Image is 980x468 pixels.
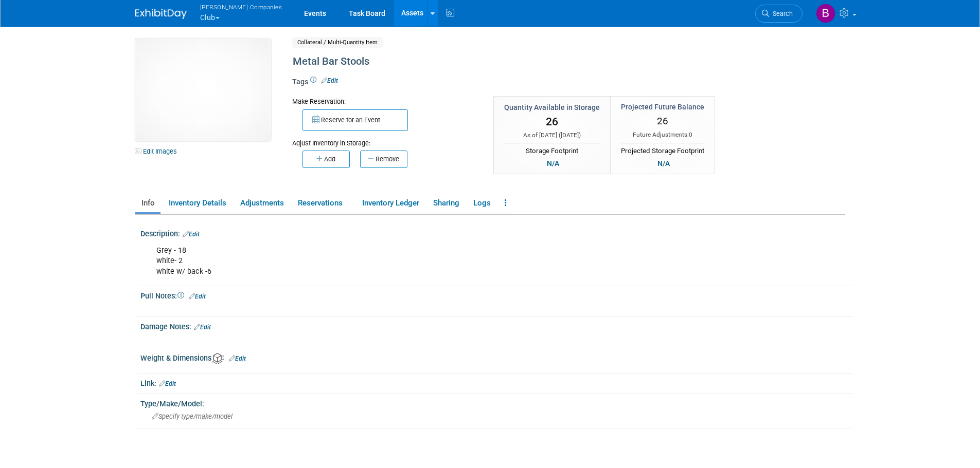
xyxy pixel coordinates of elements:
img: Asset Weight and Dimensions [212,353,224,364]
div: Quantity Available in Storage [504,102,600,113]
div: Metal Bar Stools [289,52,760,71]
div: Tags [292,77,760,94]
a: Reservations [292,194,354,212]
div: Pull Notes: [140,288,853,302]
a: Search [755,5,803,23]
a: Inventory Ledger [356,194,425,212]
div: Grey - 18 white- 2 white w/ back -6 [149,240,719,282]
span: Specify type/make/model [152,413,233,420]
div: N/A [544,158,562,169]
img: ExhibitDay [135,9,187,19]
a: Sharing [427,194,465,212]
span: [DATE] [561,132,579,139]
div: Projected Storage Footprint [621,143,704,156]
a: Edit [194,324,211,331]
button: Reserve for an Event [302,109,408,131]
a: Inventory Details [163,194,232,212]
div: Link: [140,376,853,389]
a: Adjustments [234,194,290,212]
a: Edit [159,380,176,387]
span: 0 [689,131,692,138]
button: Remove [360,151,407,168]
img: View Images [135,39,271,141]
div: Damage Notes: [140,319,853,332]
a: Logs [467,194,496,212]
div: Adjust Inventory in Storage: [292,131,478,148]
span: 26 [546,116,558,128]
a: Edit [229,355,246,362]
div: As of [DATE] ( ) [504,131,600,140]
img: Barbara Brzezinska [816,4,835,23]
span: Search [769,10,793,17]
button: Add [302,151,350,168]
div: Future Adjustments: [621,130,704,139]
span: 26 [657,115,668,127]
div: Type/Make/Model: [140,396,853,409]
div: N/A [654,158,673,169]
a: Info [135,194,161,212]
div: Storage Footprint [504,143,600,156]
div: Weight & Dimensions [140,350,853,364]
div: Description: [140,226,853,239]
a: Edit [189,293,206,300]
a: Edit [183,231,200,238]
div: Make Reservation: [292,96,478,106]
span: Collateral / Multi-Quantity Item [292,37,383,48]
a: Edit Images [135,145,181,158]
a: Edit [321,77,338,84]
span: [PERSON_NAME] Companies [200,2,282,12]
div: Projected Future Balance [621,102,704,112]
